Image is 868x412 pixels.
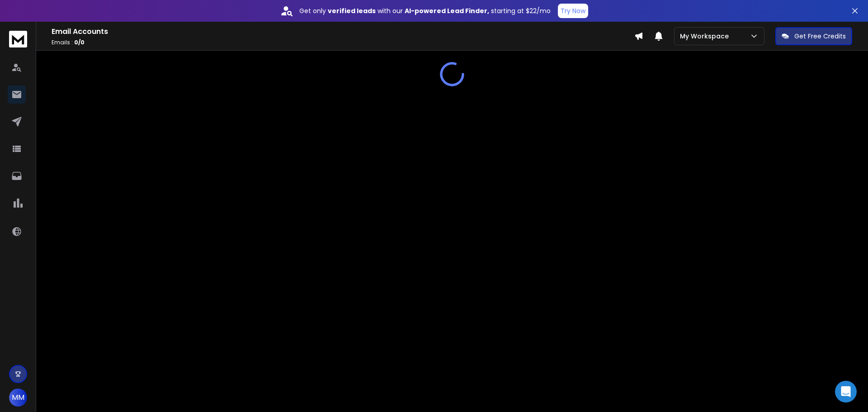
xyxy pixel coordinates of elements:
[52,39,634,46] p: Emails :
[74,38,85,46] span: 0 / 0
[299,6,551,15] p: Get only with our starting at $22/mo
[558,4,588,18] button: Try Now
[775,27,852,45] button: Get Free Credits
[835,381,857,403] div: Open Intercom Messenger
[680,32,732,41] p: My Workspace
[328,6,376,15] strong: verified leads
[9,388,27,407] button: MM
[52,26,634,37] h1: Email Accounts
[794,32,846,41] p: Get Free Credits
[9,31,27,47] img: logo
[561,6,585,15] p: Try Now
[405,6,489,15] strong: AI-powered Lead Finder,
